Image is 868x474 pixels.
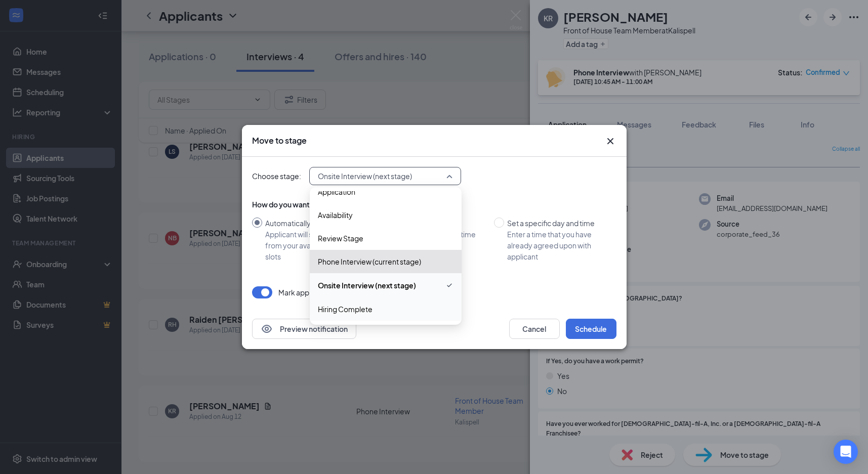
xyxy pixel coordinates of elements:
div: Open Intercom Messenger [834,440,858,464]
svg: Eye [261,323,273,335]
button: Schedule [566,319,616,339]
p: Mark applicant(s) as Completed for Phone Interview [278,287,449,297]
div: Set a specific day and time [507,218,608,229]
span: Onsite Interview (next stage) [318,280,416,291]
span: Onsite Interview (next stage) [318,168,412,184]
h3: Move to stage [252,135,307,146]
span: Availability [318,209,353,221]
svg: Checkmark [445,279,453,291]
span: Phone Interview (current stage) [318,256,421,267]
button: Close [604,135,616,147]
span: Application [318,186,355,197]
svg: Cross [604,135,616,147]
div: Automatically [265,218,345,229]
div: How do you want to schedule time with the applicant? [252,199,616,209]
div: Applicant will select from your available time slots [265,229,345,262]
div: Enter a time that you have already agreed upon with applicant [507,229,608,262]
span: Review Stage [318,233,363,244]
span: Hiring Complete [318,304,373,315]
button: EyePreview notification [252,319,356,339]
span: Choose stage: [252,170,301,182]
button: Cancel [509,319,560,339]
